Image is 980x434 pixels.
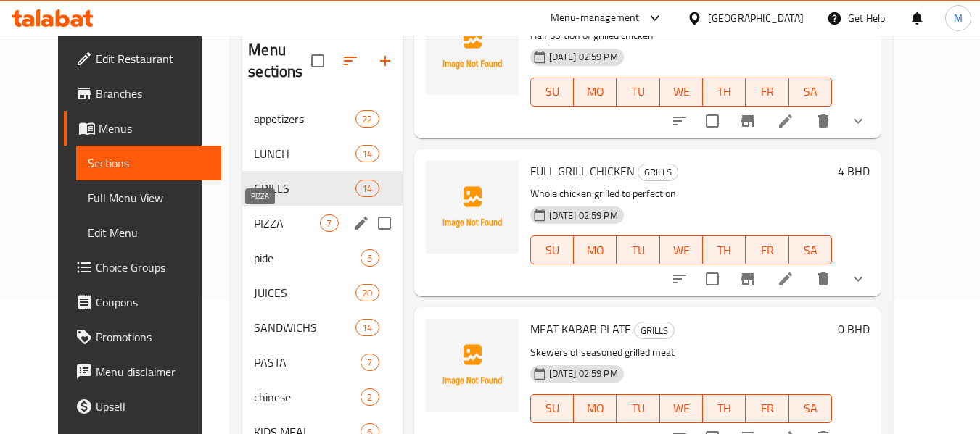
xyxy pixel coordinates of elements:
span: MO [580,81,611,102]
div: GRILLS [634,322,675,339]
img: half GRILL CHICKEN [426,2,519,95]
a: Edit Restaurant [64,41,222,76]
svg: Show Choices [849,112,867,130]
button: SA [789,394,832,423]
button: show more [841,104,876,138]
button: FR [746,78,788,107]
span: GRILLS [635,322,674,339]
div: PIZZA7edit [242,206,402,241]
a: Edit menu item [777,270,794,288]
div: JUICES20 [242,275,402,310]
span: 22 [356,112,378,126]
span: Choice Groups [96,259,210,276]
span: SU [537,398,568,419]
button: Branch-specific-item [730,104,765,138]
span: SU [537,81,568,102]
h2: Menu sections [248,39,310,83]
span: Sections [88,154,210,172]
button: show more [841,262,876,296]
span: 5 [361,251,378,265]
span: [DATE] 02:59 PM [543,50,624,64]
span: TH [709,398,740,419]
button: WE [660,235,703,264]
span: GRILLS [254,180,355,197]
div: items [361,249,379,267]
button: sort-choices [662,262,697,296]
img: MEAT KABAB PLATE [426,319,519,412]
span: Branches [96,85,210,102]
button: WE [660,394,703,423]
p: Skewers of seasoned grilled meat [530,343,833,362]
div: items [355,145,379,162]
span: Menu disclaimer [96,363,210,380]
p: Whole chicken grilled to perfection [530,185,833,203]
span: Select all sections [302,46,333,76]
div: chinese2 [242,380,402,414]
span: SA [795,81,826,102]
span: [DATE] 02:59 PM [543,367,624,380]
span: Full Menu View [88,189,210,206]
a: Menu disclaimer [64,354,222,389]
button: SA [789,235,832,264]
span: pide [254,249,361,267]
div: PASTA [254,354,361,371]
div: JUICES [254,284,355,301]
span: 2 [361,391,378,404]
span: Edit Menu [88,224,210,241]
span: appetizers [254,110,355,128]
h6: 0 BHD [838,319,870,339]
div: Menu-management [551,9,640,27]
span: MO [580,240,611,261]
button: TH [703,78,746,107]
div: items [320,214,338,232]
svg: Show Choices [849,270,867,288]
button: TU [617,235,659,264]
span: [DATE] 02:59 PM [543,209,624,222]
img: FULL GRILL CHICKEN [426,161,519,254]
span: Select to update [697,264,728,294]
span: LUNCH [254,145,355,162]
div: GRILLS [638,164,678,181]
button: delete [806,104,841,138]
button: SU [530,78,574,107]
span: Edit Restaurant [96,50,210,67]
span: Coupons [96,293,210,311]
span: Select to update [697,106,728,136]
span: FR [752,398,783,419]
span: 14 [356,147,378,161]
span: SANDWICHS [254,319,355,336]
span: WE [666,240,697,261]
button: Add section [368,43,403,78]
button: SU [530,394,574,423]
span: MO [580,398,611,419]
a: Choice Groups [64,250,222,285]
span: Menus [99,120,210,137]
a: Promotions [64,320,222,354]
button: SA [789,78,832,107]
span: GRILLS [638,164,678,180]
span: SA [795,240,826,261]
button: MO [574,394,617,423]
a: Full Menu View [76,180,222,215]
button: edit [350,212,372,234]
span: SU [537,240,568,261]
h6: 4 BHD [838,161,870,181]
div: SANDWICHS14 [242,310,402,345]
span: Upsell [96,398,210,415]
div: items [355,319,379,336]
span: PIZZA [254,214,320,232]
a: Edit menu item [777,112,794,130]
button: WE [660,78,703,107]
a: Menus [64,111,222,146]
span: TU [622,398,654,419]
div: chinese [254,388,361,406]
div: pide5 [242,241,402,275]
span: FR [752,240,783,261]
span: 7 [321,217,337,230]
span: 14 [356,182,378,196]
